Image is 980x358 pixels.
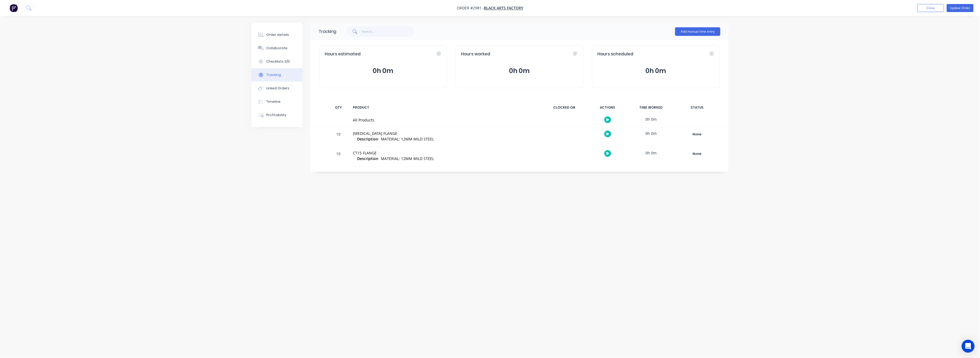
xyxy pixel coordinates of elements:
span: Hours estimated [325,51,361,57]
div: TIME WORKED [631,102,671,113]
span: Order #2981 - [457,6,484,11]
div: None [678,150,716,157]
div: 0h 0m [631,113,671,125]
span: Description [357,136,378,142]
span: Hours worked [461,51,490,57]
div: Checklists 0/0 [267,59,290,64]
div: CT15 FLANGE [353,150,538,156]
div: Open Intercom Messenger [962,340,975,353]
button: Profitability [252,108,302,122]
div: Timeline [267,99,281,104]
button: None [678,150,717,158]
button: 0h 0m [461,66,578,76]
button: Checklists 0/0 [252,55,302,68]
div: STATUS [674,102,720,113]
div: Linked Orders [267,86,290,91]
button: Timeline [252,95,302,108]
div: 0h 0m [631,147,671,159]
button: Add manual time entry [675,27,720,36]
span: MATERIAL: 12MM MILD STEEL [381,136,434,142]
button: None [678,131,717,138]
span: MATERIAL: 12MM MILD STEEL [381,156,434,161]
a: Black Arts Factory [484,6,523,11]
button: Order details [252,28,302,41]
div: Profitability [267,113,287,117]
div: 10 [330,128,346,147]
div: QTY [330,102,346,113]
button: Tracking [252,68,302,82]
button: Update Order [947,4,974,12]
div: Tracking [267,73,281,77]
button: Linked Orders [252,82,302,95]
div: None [678,131,716,138]
button: Collaborate [252,41,302,55]
div: PRODUCT [350,102,541,113]
div: [MEDICAL_DATA] FLANGE [353,131,538,136]
button: Close [917,4,944,12]
div: 10 [330,148,346,166]
button: 0h 0m [325,66,441,76]
img: Factory [10,4,18,12]
input: Search... [362,26,414,37]
div: Tracking [319,28,336,35]
div: Order details [267,32,289,37]
span: Description [357,156,378,161]
div: All Products [353,117,538,123]
button: 0h 0m [598,66,714,76]
div: CLOCKED ON [544,102,584,113]
div: 0h 0m [631,127,671,139]
div: Collaborate [267,46,288,51]
span: Hours scheduled [598,51,634,57]
div: ACTIONS [588,102,628,113]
